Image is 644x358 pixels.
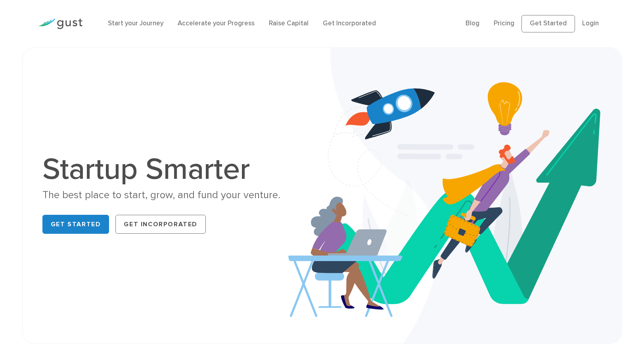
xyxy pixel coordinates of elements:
a: Get Incorporated [323,19,376,27]
h1: Startup Smarter [42,154,316,184]
a: Pricing [494,19,514,27]
div: The best place to start, grow, and fund your venture. [42,188,316,202]
a: Get Started [42,215,109,234]
img: Gust Logo [38,19,82,29]
a: Login [582,19,599,27]
img: Startup Smarter Hero [288,48,621,343]
a: Get Incorporated [115,215,206,234]
a: Get Started [521,15,575,32]
a: Blog [466,19,479,27]
a: Raise Capital [269,19,309,27]
a: Start your Journey [108,19,163,27]
a: Accelerate your Progress [178,19,255,27]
